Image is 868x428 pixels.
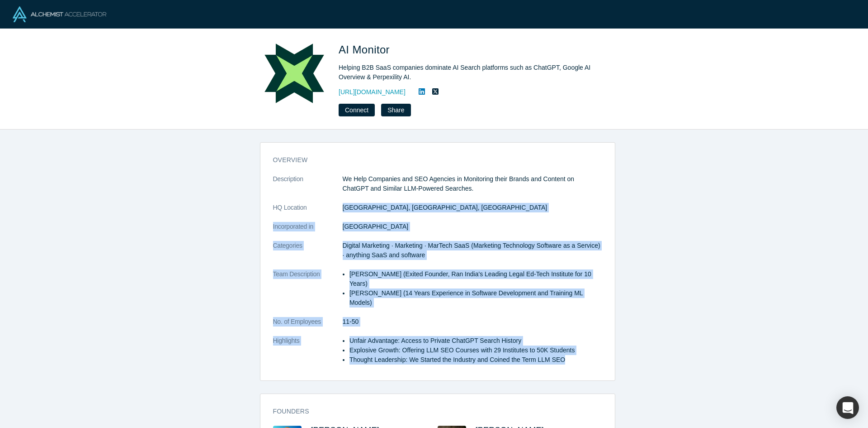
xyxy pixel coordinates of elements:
[343,222,602,231] dd: [GEOGRAPHIC_DATA]
[273,407,590,416] h3: Founders
[273,317,343,336] dt: No. of Employees
[349,336,602,346] li: Unfair Advantage: Access to Private ChatGPT Search History
[273,336,343,374] dt: Highlights
[339,104,375,116] button: Connect
[349,355,602,365] li: Thought Leadership: We Started the Industry and Coined the Term LLM SEO
[273,174,343,203] dt: Description
[273,203,343,222] dt: HQ Location
[343,174,602,193] p: We Help Companies and SEO Agencies in Monitoring their Brands and Content on ChatGPT and Similar ...
[13,6,106,22] img: Alchemist Logo
[263,42,326,105] img: AI Monitor's Logo
[339,43,393,56] span: AI Monitor
[349,346,602,355] li: Explosive Growth: Offering LLM SEO Courses with 29 Institutes to 50K Students
[273,155,590,165] h3: overview
[339,63,592,82] div: Helping B2B SaaS companies dominate AI Search platforms such as ChatGPT, Google AI Overview & Per...
[339,87,406,97] a: [URL][DOMAIN_NAME]
[343,317,602,327] dd: 11-50
[381,104,410,116] button: Share
[343,203,602,212] dd: [GEOGRAPHIC_DATA], [GEOGRAPHIC_DATA], [GEOGRAPHIC_DATA]
[349,289,602,308] li: [PERSON_NAME] (14 Years Experience in Software Development and Training ML Models)
[273,241,343,269] dt: Categories
[273,269,343,317] dt: Team Description
[349,269,602,289] li: [PERSON_NAME] (Exited Founder, Ran India's Leading Legal Ed-Tech Institute for 10 Years)
[273,222,343,241] dt: Incorporated in
[343,242,600,259] span: Digital Marketing · Marketing · MarTech SaaS (Marketing Technology Software as a Service) · anyth...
